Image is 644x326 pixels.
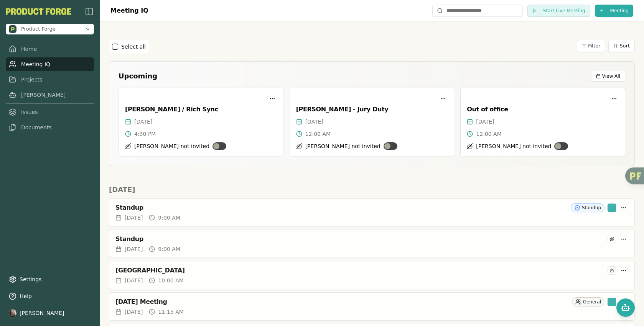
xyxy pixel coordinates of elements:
div: General [572,297,604,306]
span: [DATE] [125,277,143,284]
a: Standup[DATE]9:00 AM [109,230,635,258]
a: [GEOGRAPHIC_DATA][DATE]10:00 AM [109,261,635,289]
div: [PERSON_NAME] - Jury Duty [296,106,448,113]
a: Projects [6,73,94,86]
div: [PERSON_NAME] / Rich Sync [125,106,277,113]
span: Product Forge [21,26,56,33]
span: 11:15 AM [158,308,183,316]
div: [DATE] Meeting [115,298,569,306]
button: More options [438,94,448,103]
span: [DATE] [305,118,323,126]
button: Sort [608,40,635,52]
button: More options [619,203,628,212]
img: profile [9,309,16,317]
span: 9:00 AM [158,214,180,222]
span: View All [602,73,620,79]
span: [DATE] [125,308,143,316]
span: Start Live Meeting [543,8,585,14]
span: Meeting [610,8,629,14]
button: Help [6,289,94,303]
button: More options [619,297,628,306]
div: Standup [115,235,604,243]
span: 9:00 AM [158,245,180,253]
button: More options [609,94,619,103]
button: View All [591,71,625,81]
h2: [DATE] [109,184,635,195]
div: Standup [571,203,604,212]
span: [DATE] [125,214,143,222]
a: Settings [6,272,94,286]
span: 12:00 AM [476,130,501,138]
span: [DATE] [125,245,143,253]
a: [PERSON_NAME] [6,88,94,102]
div: Smith has not been invited [608,266,616,275]
div: Standup [115,204,568,212]
h1: Meeting IQ [110,6,148,15]
img: sidebar [85,7,94,16]
div: Out of office [467,106,619,113]
button: PF-Logo [6,8,71,15]
span: [PERSON_NAME] not invited [305,142,380,150]
button: Filter [577,40,605,52]
a: Home [6,42,94,56]
div: Smith has been invited [608,298,616,306]
a: Meeting IQ [6,57,94,71]
span: 12:00 AM [305,130,331,138]
span: 10:00 AM [158,277,183,284]
a: StandupStandup[DATE]9:00 AM [109,198,635,227]
span: [DATE] [134,118,152,126]
div: Smith has been invited [608,204,616,212]
label: Select all [121,43,146,51]
a: [DATE] MeetingGeneral[DATE]11:15 AM [109,292,635,321]
button: Start Live Meeting [527,5,590,17]
img: Product Forge [6,8,71,15]
span: [DATE] [476,118,494,126]
button: Meeting [595,5,633,17]
button: More options [619,266,628,275]
span: 4:30 PM [134,130,156,138]
button: More options [268,94,277,103]
div: [GEOGRAPHIC_DATA] [115,267,604,274]
button: [PERSON_NAME] [6,306,94,320]
span: [PERSON_NAME] not invited [134,142,209,150]
h2: Upcoming [119,71,157,81]
span: [PERSON_NAME] not invited [476,142,551,150]
a: Issues [6,105,94,119]
a: Documents [6,121,94,134]
button: Open chat [616,298,635,317]
button: More options [619,235,628,244]
img: Product Forge [9,25,16,33]
div: Smith has not been invited [608,235,616,243]
button: Open organization switcher [6,24,94,34]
